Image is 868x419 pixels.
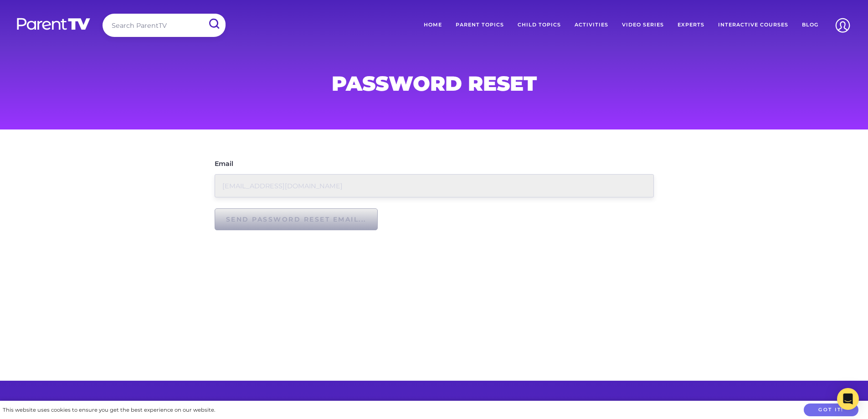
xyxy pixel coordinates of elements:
[449,14,511,36] a: Parent Topics
[795,14,825,36] a: Blog
[837,388,859,410] div: Open Intercom Messenger
[202,14,226,34] input: Submit
[831,14,854,37] img: Account
[215,208,378,230] input: Send password reset email...
[615,14,671,36] a: Video Series
[3,405,215,415] div: This website uses cookies to ensure you get the best experience on our website.
[417,14,449,36] a: Home
[215,160,233,167] label: Email
[16,17,91,31] img: parenttv-logo-white.4c85aaf.svg
[568,14,615,36] a: Activities
[804,403,858,417] button: Got it!
[711,14,795,36] a: Interactive Courses
[511,14,568,36] a: Child Topics
[103,14,226,37] input: Search ParentTV
[671,14,711,36] a: Experts
[215,74,654,93] h1: Password Reset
